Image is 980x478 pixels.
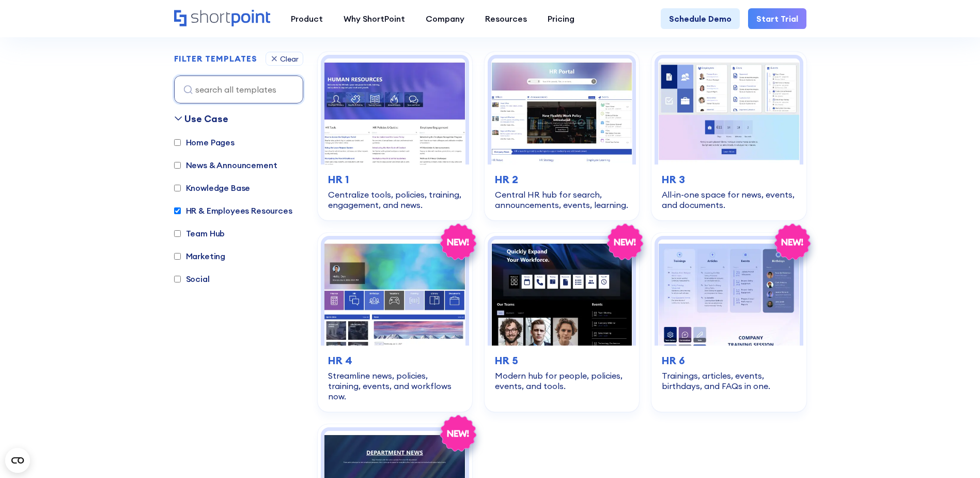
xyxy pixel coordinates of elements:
[174,54,257,64] h2: FILTER TEMPLATES
[174,250,226,262] label: Marketing
[328,370,462,401] div: Streamline news, policies, training, events, and workflows now.
[174,139,181,146] input: Home Pages
[174,207,181,214] input: HR & Employees Resources
[174,227,225,240] label: Team Hub
[174,273,210,285] label: Social
[174,162,181,169] input: News & Announcement
[928,428,980,478] iframe: Chat Widget
[328,353,462,368] h3: HR 4
[174,136,235,148] label: Home Pages
[318,233,472,412] a: HR 4 – SharePoint HR Intranet Template: Streamline news, policies, training, events, and workflow...
[174,253,181,260] input: Marketing
[174,76,303,103] input: search all templates
[485,52,639,220] a: HR 2 - HR Intranet Portal: Central HR hub for search, announcements, events, learning.HR 2Central...
[485,12,527,25] div: Resources
[495,189,629,210] div: Central HR hub for search, announcements, events, learning.
[495,353,629,368] h3: HR 5
[658,240,799,346] img: HR 6 – HR SharePoint Site Template: Trainings, articles, events, birthdays, and FAQs in one.
[537,8,585,29] a: Pricing
[174,10,270,27] a: Home
[333,8,415,29] a: Why ShortPoint
[174,182,251,194] label: Knowledge Base
[658,58,799,165] img: HR 3 – HR Intranet Template: All‑in‑one space for news, events, and documents.
[328,172,462,187] h3: HR 1
[174,230,181,237] input: Team Hub
[5,448,30,473] button: Open CMP widget
[174,159,277,171] label: News & Announcement
[415,8,475,29] a: Company
[324,58,465,165] img: HR 1 – Human Resources Template: Centralize tools, policies, training, engagement, and news.
[495,172,629,187] h3: HR 2
[748,8,806,29] a: Start Trial
[184,112,228,126] div: Use Case
[662,353,796,368] h3: HR 6
[475,8,537,29] a: Resources
[662,189,796,210] div: All‑in‑one space for news, events, and documents.
[174,185,181,191] input: Knowledge Base
[485,233,639,412] a: HR 5 – Human Resource Template: Modern hub for people, policies, events, and tools.HR 5Modern hub...
[491,240,632,346] img: HR 5 – Human Resource Template: Modern hub for people, policies, events, and tools.
[661,8,740,29] a: Schedule Demo
[491,58,632,165] img: HR 2 - HR Intranet Portal: Central HR hub for search, announcements, events, learning.
[291,12,323,25] div: Product
[318,52,472,220] a: HR 1 – Human Resources Template: Centralize tools, policies, training, engagement, and news.HR 1C...
[280,55,299,63] div: Clear
[662,172,796,187] h3: HR 3
[174,204,292,217] label: HR & Employees Resources
[324,240,465,346] img: HR 4 – SharePoint HR Intranet Template: Streamline news, policies, training, events, and workflow...
[344,12,405,25] div: Why ShortPoint
[651,52,806,220] a: HR 3 – HR Intranet Template: All‑in‑one space for news, events, and documents.HR 3All‑in‑one spac...
[174,276,181,282] input: Social
[426,12,464,25] div: Company
[548,12,574,25] div: Pricing
[495,370,629,391] div: Modern hub for people, policies, events, and tools.
[651,233,806,412] a: HR 6 – HR SharePoint Site Template: Trainings, articles, events, birthdays, and FAQs in one.HR 6T...
[281,8,333,29] a: Product
[662,370,796,391] div: Trainings, articles, events, birthdays, and FAQs in one.
[328,189,462,210] div: Centralize tools, policies, training, engagement, and news.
